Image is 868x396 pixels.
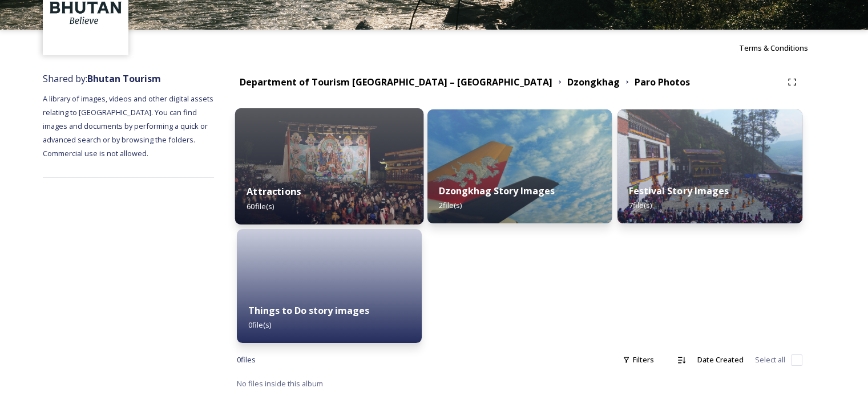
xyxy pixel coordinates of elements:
[235,108,423,224] img: parofestivals%2520teaser.jpg
[247,201,274,211] span: 60 file(s)
[248,304,369,317] strong: Things to Do story images
[240,76,552,88] strong: Department of Tourism [GEOGRAPHIC_DATA] – [GEOGRAPHIC_DATA]
[439,185,555,197] strong: Dzongkhag Story Images
[427,109,612,223] img: paro%2520story%2520image.jpg
[617,109,802,223] img: parofest5.jpg
[629,185,728,197] strong: Festival Story Images
[692,349,749,371] div: Date Created
[439,200,462,210] span: 2 file(s)
[237,354,256,365] span: 0 file s
[629,200,652,210] span: 7 file(s)
[248,320,271,330] span: 0 file(s)
[43,93,215,158] span: A library of images, videos and other digital assets relating to [GEOGRAPHIC_DATA]. You can find ...
[739,41,825,55] a: Terms & Conditions
[739,43,808,53] span: Terms & Conditions
[43,72,161,85] span: Shared by:
[567,76,620,88] strong: Dzongkhag
[635,76,690,88] strong: Paro Photos
[755,354,785,365] span: Select all
[247,185,301,198] strong: Attractions
[617,349,660,371] div: Filters
[237,378,323,389] span: No files inside this album
[87,72,161,85] strong: Bhutan Tourism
